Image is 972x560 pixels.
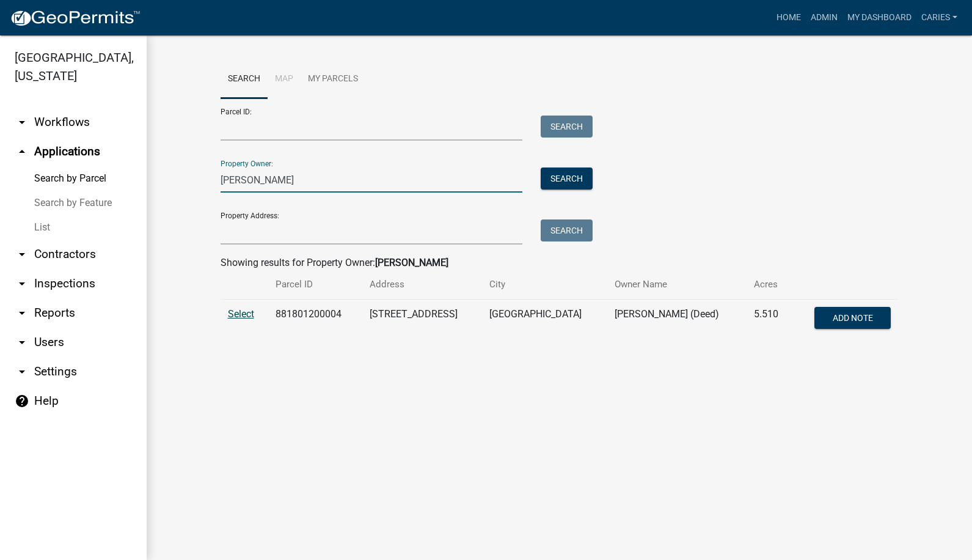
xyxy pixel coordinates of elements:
[362,270,482,299] th: Address
[747,270,792,299] th: Acres
[221,60,268,99] a: Search
[541,116,593,138] button: Search
[541,219,593,241] button: Search
[221,256,899,270] div: Showing results for Property Owner:
[15,394,29,408] i: help
[15,115,29,130] i: arrow_drop_down
[15,335,29,350] i: arrow_drop_down
[482,300,607,340] td: [GEOGRAPHIC_DATA]
[842,6,916,29] a: My Dashboard
[833,313,873,323] span: Add Note
[541,168,593,190] button: Search
[747,300,792,340] td: 5.510
[916,6,962,29] a: CarieS
[15,306,29,320] i: arrow_drop_down
[15,247,29,262] i: arrow_drop_down
[806,6,842,29] a: Admin
[482,270,607,299] th: City
[375,257,448,268] strong: [PERSON_NAME]
[15,144,29,159] i: arrow_drop_up
[268,300,362,340] td: 881801200004
[362,300,482,340] td: [STREET_ADDRESS]
[607,300,747,340] td: [PERSON_NAME] (Deed)
[228,308,254,320] a: Select
[772,6,806,29] a: Home
[15,364,29,379] i: arrow_drop_down
[15,276,29,291] i: arrow_drop_down
[268,270,362,299] th: Parcel ID
[607,270,747,299] th: Owner Name
[814,307,891,329] button: Add Note
[301,60,365,99] a: My Parcels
